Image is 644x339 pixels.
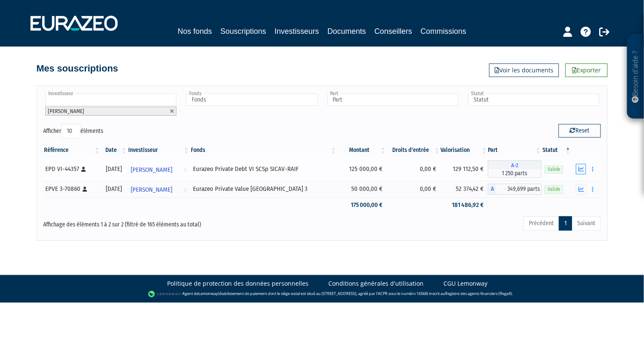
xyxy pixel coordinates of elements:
[440,181,488,198] td: 52 374,42 €
[193,185,334,193] div: Eurazeo Private Value [GEOGRAPHIC_DATA] 3
[61,124,80,138] select: Afficheréléments
[488,184,542,195] div: A - Eurazeo Private Value Europe 3
[45,185,98,193] div: EPVE 3-70860
[559,124,601,138] button: Reset
[328,25,366,37] a: Documents
[43,124,103,138] label: Afficher éléments
[387,181,440,198] td: 0,00 €
[127,181,190,198] a: [PERSON_NAME]
[440,198,488,212] td: 181 486,92 €
[275,25,319,37] a: Investisseurs
[220,25,266,39] a: Souscriptions
[387,143,440,157] th: Droits d'entrée: activer pour trier la colonne par ordre croissant
[198,291,218,296] a: Lemonway
[193,165,334,174] div: Eurazeo Private Debt VI SCSp SICAV-RAIF
[488,143,542,157] th: Part: activer pour trier la colonne par ordre croissant
[101,143,127,157] th: Date: activer pour trier la colonne par ordre croissant
[559,216,572,231] a: 1
[190,143,337,157] th: Fonds: activer pour trier la colonne par ordre croissant
[443,279,487,288] a: CGU Lemonway
[83,187,87,192] i: [Français] Personne physique
[127,143,190,157] th: Investisseur: activer pour trier la colonne par ordre croissant
[184,162,187,178] i: Voir l'investisseur
[565,63,608,77] a: Exporter
[496,184,542,195] span: 349,699 parts
[8,290,636,298] div: - Agent de (établissement de paiement dont le siège social est situé au [STREET_ADDRESS], agréé p...
[631,39,641,115] p: Besoin d'aide ?
[489,63,559,77] a: Voir les documents
[488,169,542,178] span: 1 250 parts
[445,291,512,296] a: Registre des agents financiers (Regafi)
[337,143,387,157] th: Montant: activer pour trier la colonne par ordre croissant
[337,157,387,181] td: 125 000,00 €
[178,25,212,37] a: Nos fonds
[30,16,118,31] img: 1732889491-logotype_eurazeo_blanc_rvb.png
[167,279,308,288] a: Politique de protection des données personnelles
[337,198,387,212] td: 175 000,00 €
[545,185,563,193] span: Valide
[43,143,101,157] th: Référence : activer pour trier la colonne par ordre croissant
[440,143,488,157] th: Valorisation: activer pour trier la colonne par ordre croissant
[488,160,542,178] div: A-2 - Eurazeo Private Debt VI SCSp SICAV-RAIF
[337,181,387,198] td: 50 000,00 €
[81,167,86,172] i: [Français] Personne physique
[440,157,488,181] td: 129 112,50 €
[545,165,563,174] span: Valide
[184,182,187,198] i: Voir l'investisseur
[104,185,124,193] div: [DATE]
[104,165,124,174] div: [DATE]
[387,157,440,181] td: 0,00 €
[148,290,181,298] img: logo-lemonway.png
[36,63,118,74] h4: Mes souscriptions
[43,215,268,229] div: Affichage des éléments 1 à 2 sur 2 (filtré de 165 éléments au total)
[45,165,98,174] div: EPD VI-44357
[48,108,84,114] span: [PERSON_NAME]
[488,184,496,195] span: A
[131,162,172,178] span: [PERSON_NAME]
[374,25,412,37] a: Conseillers
[542,143,572,157] th: Statut : activer pour trier la colonne par ordre d&eacute;croissant
[421,25,466,37] a: Commissions
[488,160,542,169] span: A-2
[328,279,424,288] a: Conditions générales d'utilisation
[131,182,172,198] span: [PERSON_NAME]
[127,161,190,178] a: [PERSON_NAME]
